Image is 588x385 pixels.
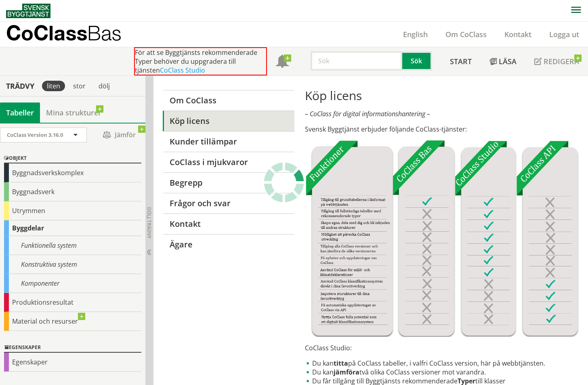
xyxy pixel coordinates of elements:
a: Kontakt [496,29,540,39]
h1: Köp licens [305,88,579,103]
a: CoClassBas [6,22,139,47]
input: Sök [311,51,402,71]
div: Utrymmen [4,201,141,220]
div: liten [42,81,65,91]
a: Köp licens [163,111,294,131]
div: Byggnadsverkskomplex [4,163,141,182]
div: Egenskaper [4,343,141,353]
a: Frågor och svar [163,193,294,213]
a: Logga ut [540,29,588,39]
span: Redigera [544,56,579,66]
p: CoClass [6,28,122,38]
div: Funktionella system [4,236,141,255]
a: Redigera [525,47,588,75]
span: Dölj trädvy [146,207,153,239]
div: Komponenter [4,274,141,293]
a: Om CoClass [163,90,294,111]
span: CoClass Version 3.16.0 [7,131,63,138]
em: – CoClass för digital informationshantering – [305,109,430,118]
button: Sök [402,51,432,71]
a: Start [441,47,481,75]
p: Svensk Byggtjänst erbjuder följande CoClass-tjänster: [305,125,579,134]
a: Ägare [163,234,294,255]
div: Material och resurser [4,312,141,331]
img: Tjnster-Tabell_CoClassBas-Studio-API2022-12-22.jpg [305,140,579,337]
a: Läsa [481,47,525,75]
img: Laddar [264,162,304,203]
a: English [394,29,437,39]
div: Byggdelar [4,220,141,236]
a: CoClass Studio [160,66,205,75]
div: Konstruktiva system [4,255,141,274]
li: Du kan två olika CoClass versioner mot varandra. [305,368,579,377]
a: Kontakt [163,213,294,234]
a: Mina strukturer [40,103,107,123]
a: Om CoClass [437,29,496,39]
div: Objekt [4,154,141,163]
img: Svensk Byggtjänst [6,4,50,18]
a: Begrepp [163,172,294,193]
span: Jämför [95,128,143,142]
div: Egenskaper [4,353,141,372]
div: Produktionsresultat [4,293,141,312]
a: Kunder tillämpar [163,131,294,152]
p: CoClass Studio: [305,343,579,352]
div: stor [68,81,90,91]
a: CoClass i mjukvaror [163,152,294,172]
li: Du kan på CoClass tabeller, i valfri CoClass version, här på webbtjänsten. [305,359,579,368]
span: Bas [87,21,122,45]
strong: titta [334,359,348,368]
div: Trädvy [2,82,39,90]
span: Notifikationer [276,56,289,69]
span: Läsa [499,56,517,66]
div: För att se Byggtjänsts rekommenderade Typer behöver du uppgradera till tjänsten [134,47,267,75]
span: Start [450,56,472,66]
div: Byggnadsverk [4,182,141,201]
strong: jämföra [334,368,359,377]
div: dölj [94,81,115,91]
